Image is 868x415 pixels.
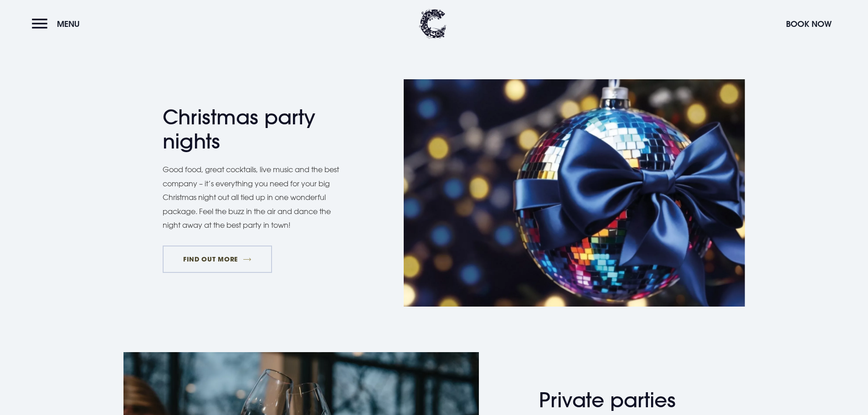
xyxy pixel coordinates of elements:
[404,79,745,307] img: Hotel Christmas in Northern Ireland
[781,14,836,34] button: Book Now
[539,388,717,412] h2: Private parties
[57,19,80,29] span: Menu
[419,9,447,39] img: Clandeboye Lodge
[163,105,340,154] h2: Christmas party nights
[32,14,84,34] button: Menu
[163,246,272,273] a: FIND OUT MORE
[163,163,349,232] p: Good food, great cocktails, live music and the best company – it’s everything you need for your b...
